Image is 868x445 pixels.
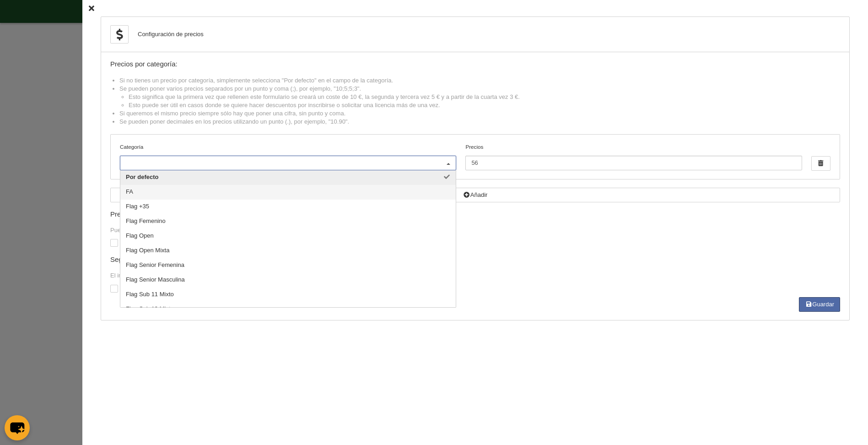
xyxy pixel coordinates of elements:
span: Flag Senior Femenina [126,261,184,268]
div: Configuración de precios [138,30,204,38]
div: Precios por categoría: [110,60,840,68]
button: Guardar [799,297,840,312]
span: Flag Open Mixta [126,247,169,254]
div: Precio fijo: [110,211,840,218]
input: Precios [465,156,802,170]
li: Se pueden poner varios precios separados por un punto y coma (;), por ejemplo, "10;5;5;3". [119,85,840,109]
span: Flag Sub 13 Mixto [126,305,174,312]
i: Cerrar [89,5,94,11]
span: Flag Femenino [126,217,166,224]
button: chat-button [5,415,30,440]
div: Puedes añadir opcionalmente un importe fijo que se sumará al precio seleccionado por categoría. [110,226,840,234]
label: Categoría [120,143,456,151]
button: Añadir [110,188,840,202]
span: Flag +35 [126,203,149,210]
span: Por defecto [126,174,159,180]
label: Precios [465,143,802,170]
label: Añadir seguro [110,284,840,294]
label: Añadir precio fijo [110,239,840,249]
li: Esto significa que la primera vez que rellenen este formulario se creará un coste de 10 €, la seg... [129,93,840,101]
li: Se pueden poner decimales en los precios utilizando un punto (.), por ejemplo, "10.90". [119,118,840,126]
span: FA [126,188,133,195]
span: Flag Senior Masculina [126,276,185,283]
li: Si no tienes un precio por categoría, simplemente selecciona "Por defecto" en el campo de la cate... [119,76,840,85]
li: Esto puede ser útil en casos donde se quiere hacer descuentos por inscribirse o solicitar una lic... [129,101,840,109]
li: Si queremos el mismo precio siempre sólo hay que poner una cifra, sin punto y coma. [119,109,840,118]
div: El importe del seguro se sumará a la primera licencia del perfil en la temporada. [110,271,840,280]
div: Seguro: [110,256,840,264]
span: Flag Open [126,232,154,239]
span: Flag Sub 11 Mixto [126,291,174,298]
